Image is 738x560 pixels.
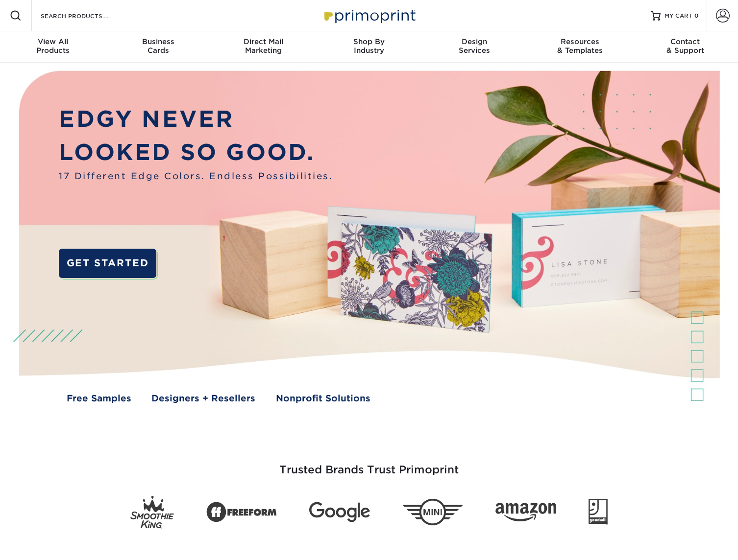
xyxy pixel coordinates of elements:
[664,12,692,20] span: MY CART
[105,31,211,63] a: BusinessCards
[422,37,527,55] div: Services
[633,37,738,46] span: Contact
[59,103,333,136] p: EDGY NEVER
[130,496,174,529] img: Smoothie King
[67,392,131,405] a: Free Samples
[589,499,608,525] img: Goodwill
[40,10,135,22] input: SEARCH PRODUCTS.....
[316,37,421,55] div: Industry
[206,496,277,528] img: Freeform
[105,37,211,55] div: Cards
[422,37,527,46] span: Design
[211,37,316,46] span: Direct Mail
[402,499,463,526] img: Mini
[105,37,211,46] span: Business
[320,5,418,26] img: Primoprint
[309,502,370,522] img: Google
[422,31,527,63] a: DesignServices
[694,12,699,19] span: 0
[211,31,316,63] a: Direct MailMarketing
[59,249,156,278] a: GET STARTED
[82,440,656,488] h3: Trusted Brands Trust Primoprint
[59,169,333,183] span: 17 Different Edge Colors. Endless Possibilities.
[59,136,333,169] p: LOOKED SO GOOD.
[276,392,370,405] a: Nonprofit Solutions
[316,31,421,63] a: Shop ByIndustry
[633,37,738,55] div: & Support
[527,37,633,55] div: & Templates
[211,37,316,55] div: Marketing
[633,31,738,63] a: Contact& Support
[151,392,255,405] a: Designers + Resellers
[495,503,556,521] img: Amazon
[527,37,633,46] span: Resources
[527,31,633,63] a: Resources& Templates
[316,37,421,46] span: Shop By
